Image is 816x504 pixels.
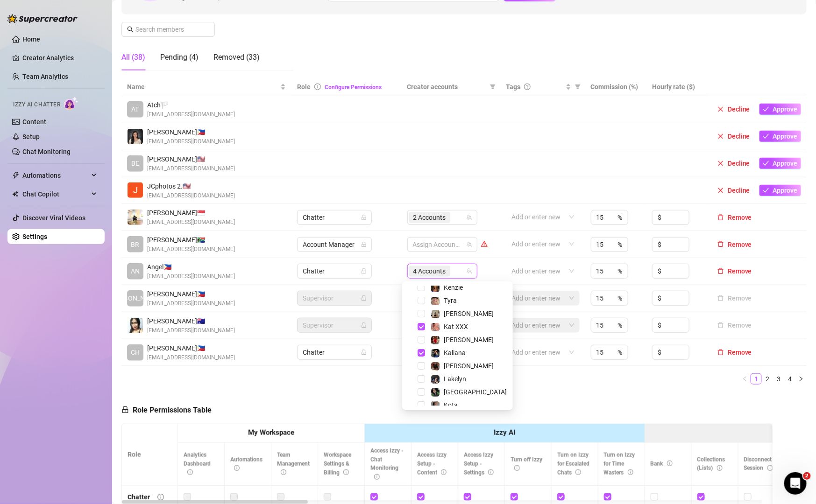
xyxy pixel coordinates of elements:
th: Role [122,424,178,486]
span: Select tree node [418,362,425,370]
a: Home [22,35,40,43]
span: 2 [803,472,811,480]
span: Team Management [277,452,310,476]
span: info-circle [314,84,321,90]
span: Decline [728,187,750,194]
button: Decline [714,104,754,115]
span: [PERSON_NAME] 🇿🇦 [147,235,235,245]
span: [PERSON_NAME] [444,310,494,317]
span: Select tree node [418,388,425,396]
span: Approve [773,160,798,167]
a: Creator Analytics [22,50,97,65]
span: lock [361,215,367,220]
span: Automations [230,456,263,472]
span: filter [575,84,581,90]
span: Chat Copilot [22,187,89,202]
button: Approve [759,131,801,142]
span: [EMAIL_ADDRESS][DOMAIN_NAME] [147,299,235,308]
div: Removed (33) [213,52,260,63]
span: Decline [728,105,750,113]
span: 4 Accounts [409,266,450,277]
span: [EMAIL_ADDRESS][DOMAIN_NAME] [147,137,235,146]
span: [PERSON_NAME] 🇵🇭 [147,127,235,137]
span: Select tree node [418,349,425,357]
span: [EMAIL_ADDRESS][DOMAIN_NAME] [147,164,235,173]
button: Decline [714,131,754,142]
span: close [717,106,724,112]
img: Moana Seas [128,318,143,333]
span: Supervisor [303,318,366,332]
span: info-circle [667,461,673,466]
span: info-circle [187,469,193,475]
li: 4 [784,373,795,385]
span: CH [131,347,140,357]
span: close [717,160,724,167]
span: info-circle [628,469,633,475]
span: AN [131,266,140,276]
span: AT [132,104,139,114]
button: Remove [714,347,756,358]
span: Tyra [444,297,457,304]
th: Hourly rate ($) [646,78,708,96]
span: check [763,187,769,194]
span: close [717,187,724,194]
span: Izzy AI Chatter [13,100,60,109]
span: info-circle [717,465,723,471]
span: Remove [728,267,752,275]
div: Chatter [128,492,150,502]
span: Approve [773,105,798,113]
span: lock [361,268,367,274]
span: [PERSON_NAME] [444,362,494,370]
img: Adam Bautista [128,210,143,225]
span: Select tree node [418,297,425,304]
span: info-circle [234,465,240,471]
span: Angel 🇵🇭 [147,262,235,272]
li: Next Page [795,373,807,385]
a: Discover Viral Videos [22,214,85,222]
span: Approve [773,187,798,194]
span: info-circle [488,469,494,475]
li: 2 [762,373,773,385]
button: Approve [759,104,801,115]
a: 2 [762,374,773,384]
span: lock [121,406,129,413]
a: Setup [22,133,40,140]
img: JCphotos 2020 [128,182,143,198]
span: Access Izzy - Chat Monitoring [370,448,404,481]
span: Kaliana [444,349,466,357]
span: Name [127,82,278,92]
span: Analytics Dashboard [184,452,211,476]
button: Decline [714,158,754,169]
span: Approve [773,133,798,140]
span: Atch 🏳️ [147,100,235,110]
span: Workspace Settings & Billing [324,452,351,476]
button: Decline [714,185,754,196]
div: Pending (4) [160,52,199,63]
span: info-circle [157,494,164,500]
span: Turn off Izzy [511,456,542,472]
button: Approve [759,185,801,196]
img: Kota [431,401,440,410]
span: Collections (Lists) [697,456,725,472]
input: Search members [135,24,202,35]
span: Decline [728,133,750,140]
span: Kat XXX [444,323,468,330]
button: Remove [714,293,756,304]
span: Select tree node [418,284,425,291]
span: Kenzie [444,284,463,291]
button: Remove [714,212,756,223]
span: delete [717,349,724,356]
span: lock [361,322,367,328]
span: check [763,106,769,112]
img: Chat Copilot [12,191,18,197]
span: [PERSON_NAME] 🇵🇭 [147,289,235,299]
span: [EMAIL_ADDRESS][DOMAIN_NAME] [147,272,235,281]
a: Content [22,118,46,126]
span: Kota [444,401,458,409]
span: Turn on Izzy for Time Wasters [604,452,635,476]
span: Disconnect Session [744,456,773,472]
span: [PERSON_NAME] 🇦🇺 [147,316,235,326]
a: 1 [751,374,761,384]
span: Automations [22,168,89,183]
span: Access Izzy Setup - Settings [464,452,494,476]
